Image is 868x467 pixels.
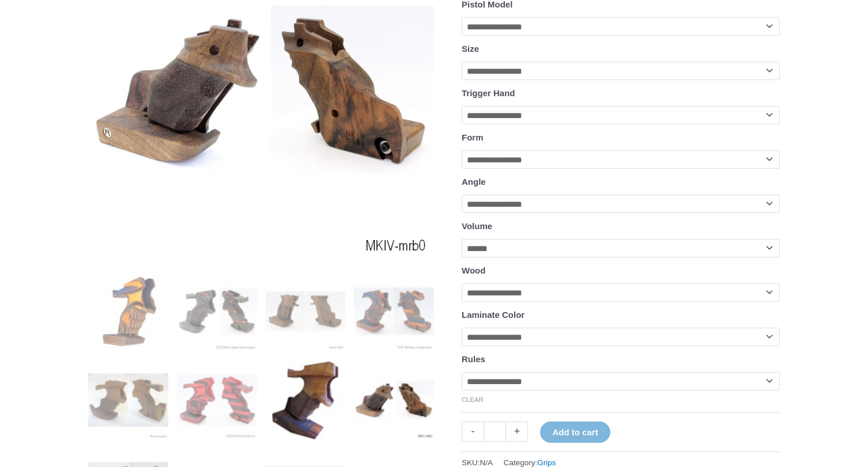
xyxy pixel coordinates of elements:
[462,354,485,364] label: Rules
[537,458,556,467] a: Grips
[506,422,528,442] a: +
[462,177,486,187] label: Angle
[354,271,434,351] img: Rink Grip for Sport Pistol - Image 4
[462,265,485,275] label: Wood
[462,88,515,98] label: Trigger Hand
[480,458,493,467] span: N/A
[88,271,168,351] img: Rink Grip for Sport Pistol
[88,360,168,440] img: Rink Grip for Sport Pistol - Image 5
[462,310,524,320] label: Laminate Color
[540,422,610,443] button: Add to cart
[462,132,484,142] label: Form
[354,360,434,440] img: Rink Sport Pistol Grip
[266,360,346,440] img: Rink Grip for Sport Pistol - Image 7
[462,422,484,442] a: -
[177,360,257,440] img: Rink Grip for Sport Pistol - Image 6
[462,221,492,231] label: Volume
[462,396,484,403] a: Clear options
[266,271,346,351] img: Rink Grip for Sport Pistol - Image 3
[177,271,257,351] img: Rink Grip for Sport Pistol - Image 2
[484,422,506,442] input: Product quantity
[462,44,479,54] label: Size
